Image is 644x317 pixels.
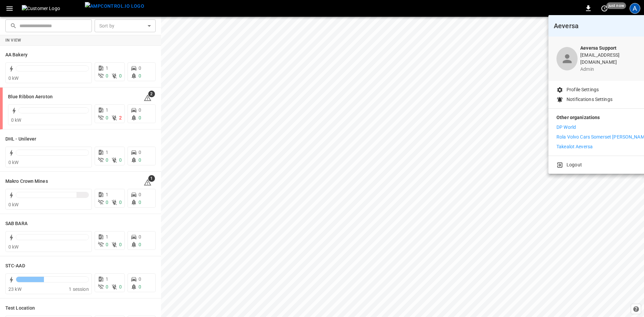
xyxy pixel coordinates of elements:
b: Aeversa Support [580,45,616,51]
p: Logout [567,161,582,168]
div: profile-icon [556,47,578,70]
p: Profile Settings [567,86,599,93]
p: DP World [556,124,576,131]
p: Takealot Aeversa [556,143,593,150]
p: Notifications Settings [567,96,612,103]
